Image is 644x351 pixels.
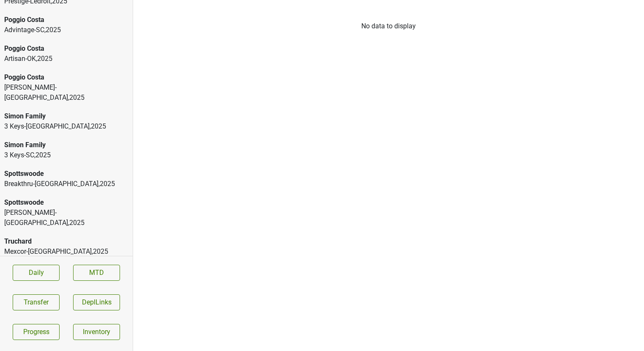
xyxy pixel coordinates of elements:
div: Poggio Costa [4,44,128,54]
div: [PERSON_NAME]-[GEOGRAPHIC_DATA] , 2025 [4,82,128,103]
button: Transfer [13,294,60,310]
div: Advintage-SC , 2025 [4,25,128,35]
div: Poggio Costa [4,15,128,25]
div: Spottswoode [4,169,128,179]
div: Mexcor-[GEOGRAPHIC_DATA] , 2025 [4,247,128,257]
a: Inventory [73,324,120,340]
div: Poggio Costa [4,72,128,82]
div: Simon Family [4,111,128,121]
div: 3 Keys-[GEOGRAPHIC_DATA] , 2025 [4,121,128,132]
div: Truchard [4,236,128,247]
a: Progress [13,324,60,340]
button: DeplLinks [73,294,120,310]
div: Artisan-OK , 2025 [4,54,128,64]
div: Spottswoode [4,197,128,208]
a: MTD [73,265,120,281]
div: 3 Keys-SC , 2025 [4,150,128,160]
div: [PERSON_NAME]-[GEOGRAPHIC_DATA] , 2025 [4,208,128,228]
a: Daily [13,265,60,281]
div: Breakthru-[GEOGRAPHIC_DATA] , 2025 [4,179,128,189]
div: No data to display [133,21,644,31]
div: Simon Family [4,140,128,150]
